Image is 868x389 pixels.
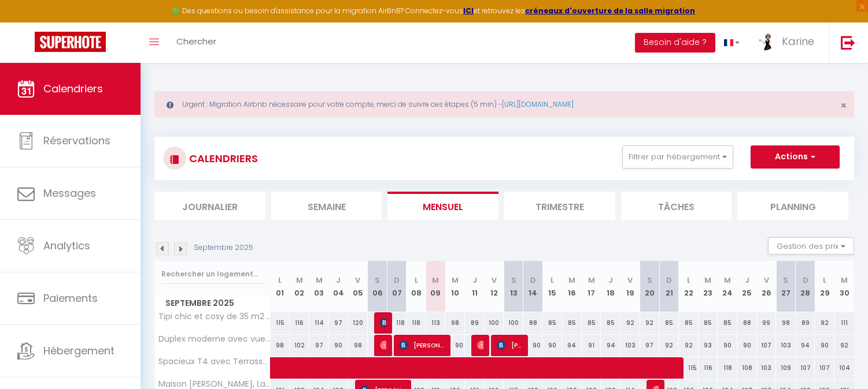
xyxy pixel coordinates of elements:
[492,275,497,286] abbr: V
[394,275,400,286] abbr: D
[348,261,368,312] th: 05
[562,312,582,334] div: 85
[582,312,601,334] div: 85
[407,261,426,312] th: 08
[718,335,737,356] div: 90
[621,192,732,220] li: Tâches
[659,261,679,312] th: 21
[271,192,382,220] li: Semaine
[620,261,640,312] th: 19
[640,335,660,356] div: 97
[764,275,769,286] abbr: V
[659,335,679,356] div: 92
[601,335,620,356] div: 94
[368,261,387,312] th: 06
[523,312,543,334] div: 88
[751,145,840,169] button: Actions
[582,335,601,356] div: 91
[622,145,733,169] button: Filtrer par hébergement
[841,35,855,50] img: logout
[699,335,718,356] div: 93
[834,357,854,379] div: 104
[582,261,601,312] th: 17
[776,312,796,334] div: 98
[815,261,834,312] th: 29
[278,275,282,286] abbr: L
[154,192,265,220] li: Journalier
[724,275,731,286] abbr: M
[757,312,777,334] div: 99
[737,312,757,334] div: 88
[640,312,660,334] div: 92
[452,275,459,286] abbr: M
[768,237,854,255] button: Gestion des prix
[666,275,672,286] abbr: D
[463,6,474,16] a: ICI
[745,275,749,286] abbr: J
[783,275,788,286] abbr: S
[796,335,815,356] div: 94
[485,312,504,334] div: 100
[796,312,815,334] div: 89
[387,192,498,220] li: Mensuel
[309,335,329,356] div: 97
[472,275,477,286] abbr: J
[699,312,718,334] div: 85
[309,261,329,312] th: 03
[601,312,620,334] div: 85
[620,335,640,356] div: 103
[840,98,847,113] span: ×
[841,275,848,286] abbr: M
[426,261,446,312] th: 09
[336,275,341,286] abbr: J
[840,100,847,111] button: Close
[718,312,737,334] div: 85
[737,261,757,312] th: 25
[502,99,574,109] a: [URL][DOMAIN_NAME]
[497,334,523,356] span: [PERSON_NAME]
[375,275,380,286] abbr: S
[155,295,270,312] span: Septembre 2025
[432,275,439,286] abbr: M
[530,275,536,286] abbr: D
[525,6,695,16] a: créneaux d'ouverture de la salle migration
[542,312,562,334] div: 85
[380,334,386,356] span: [PERSON_NAME]
[387,312,407,334] div: 118
[477,334,483,356] span: [PERSON_NAME]
[757,261,777,312] th: 26
[290,261,309,312] th: 02
[415,275,418,286] abbr: L
[271,312,290,334] div: 115
[737,192,848,220] li: Planning
[316,275,323,286] abbr: M
[699,261,718,312] th: 23
[485,261,504,312] th: 12
[635,33,715,53] button: Besoin d'aide ?
[679,335,699,356] div: 92
[290,312,309,334] div: 116
[834,312,854,334] div: 111
[426,312,446,334] div: 113
[757,33,774,50] img: ...
[796,261,815,312] th: 28
[465,261,485,312] th: 11
[348,335,368,356] div: 98
[803,275,808,286] abbr: D
[679,261,699,312] th: 22
[161,264,264,285] input: Rechercher un logement...
[43,291,98,305] span: Paiements
[776,261,796,312] th: 27
[445,312,465,334] div: 98
[718,261,737,312] th: 24
[562,261,582,312] th: 16
[748,23,829,63] a: ... Karine
[551,275,554,286] abbr: L
[43,238,90,253] span: Analytics
[43,186,96,200] span: Messages
[328,312,348,334] div: 97
[504,192,615,220] li: Trimestre
[737,335,757,356] div: 90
